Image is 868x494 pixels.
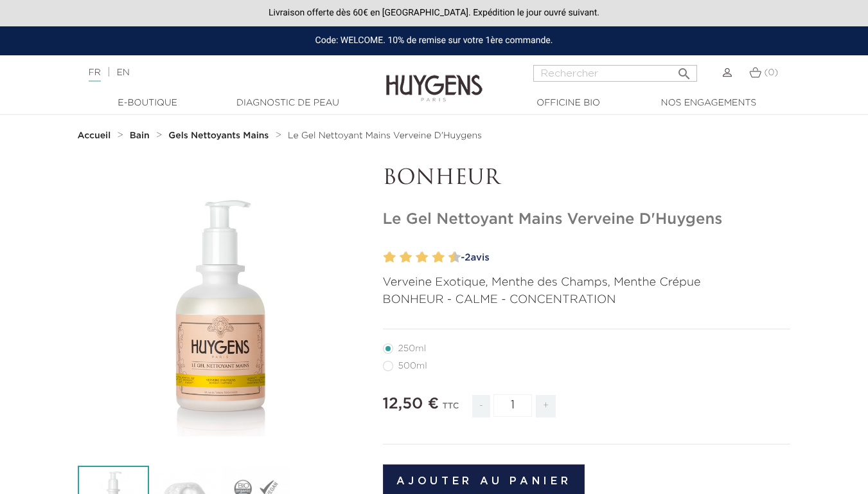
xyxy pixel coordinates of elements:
[288,131,482,141] a: Le Gel Nettoyant Mains Verveine D'Huygens
[429,248,434,267] label: 7
[435,248,445,267] label: 8
[383,343,441,354] label: 250ml
[764,68,778,77] span: (0)
[677,62,692,78] i: 
[386,54,483,104] img: Huygens
[397,248,402,267] label: 3
[673,61,696,78] button: 
[402,248,412,267] label: 4
[78,131,114,141] a: Accueil
[168,131,272,141] a: Gels Nettoyants Mains
[89,68,101,82] a: FR
[413,248,418,267] label: 5
[504,96,633,110] a: Officine Bio
[442,392,459,427] div: TTC
[288,131,482,140] span: Le Gel Nettoyant Mains Verveine D'Huygens
[383,274,791,291] p: Verveine Exotique, Menthe des Champs, Menthe Crépue
[493,394,532,417] input: Quantité
[381,248,385,267] label: 1
[533,65,697,82] input: Rechercher
[451,248,461,267] label: 10
[168,131,269,140] strong: Gels Nettoyants Mains
[383,396,439,412] span: 12,50 €
[419,248,429,267] label: 6
[78,131,111,140] strong: Accueil
[472,395,490,417] span: -
[536,395,556,417] span: +
[224,96,352,110] a: Diagnostic de peau
[383,167,791,191] p: BONHEUR
[644,96,773,110] a: Nos engagements
[386,248,396,267] label: 2
[82,65,352,80] div: |
[465,253,470,262] span: 2
[383,210,791,229] h1: Le Gel Nettoyant Mains Verveine D'Huygens
[84,96,212,110] a: E-Boutique
[116,68,129,77] a: EN
[130,131,150,140] strong: Bain
[130,131,153,141] a: Bain
[383,361,443,371] label: 500ml
[446,248,450,267] label: 9
[457,248,791,268] a: -2avis
[383,291,791,309] p: BONHEUR - CALME - CONCENTRATION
